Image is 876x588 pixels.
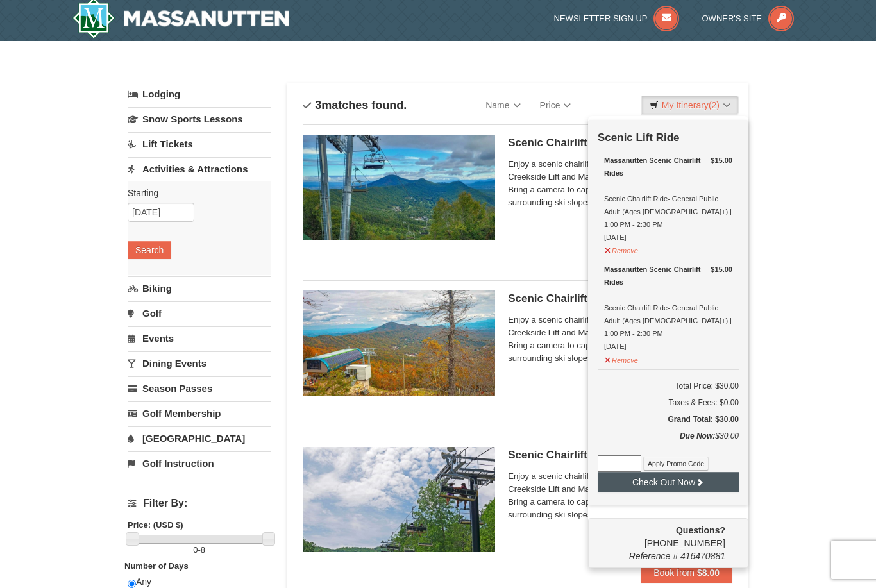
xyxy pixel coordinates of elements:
[680,432,715,441] strong: Due Now:
[128,451,271,475] a: Golf Instruction
[128,157,271,181] a: Activities & Attractions
[629,551,678,561] span: Reference #
[702,13,795,23] a: Owner's Site
[508,137,732,149] h5: Scenic Chairlift Ride | 10:00 AM - 11:30 AM
[530,92,581,118] a: Price
[476,92,530,118] a: Name
[598,524,725,548] span: [PHONE_NUMBER]
[128,351,271,375] a: Dining Events
[128,326,271,350] a: Events
[604,154,732,244] div: Scenic Chairlift Ride- General Public Adult (Ages [DEMOGRAPHIC_DATA]+) | 1:00 PM - 2:30 PM [DATE]
[315,99,321,112] span: 3
[604,263,732,289] div: Massanutten Scenic Chairlift Rides
[128,83,271,106] a: Lodging
[128,520,183,530] strong: Price: (USD $)
[128,376,271,400] a: Season Passes
[128,107,271,131] a: Snow Sports Lessons
[508,292,732,305] h5: Scenic Chairlift Ride | 11:30 AM - 1:00 PM
[598,396,739,409] div: Taxes & Fees: $0.00
[128,401,271,425] a: Golf Membership
[554,13,648,23] span: Newsletter Sign Up
[128,132,271,156] a: Lift Tickets
[128,301,271,325] a: Golf
[508,158,732,209] span: Enjoy a scenic chairlift ride up Massanutten’s signature Creekside Lift and Massanutten's NEW Pea...
[676,525,725,535] strong: Questions?
[697,567,720,578] strong: $8.00
[598,472,739,492] button: Check Out Now
[128,426,271,450] a: [GEOGRAPHIC_DATA]
[604,351,639,367] button: Remove
[554,13,680,23] a: Newsletter Sign Up
[303,99,407,112] h4: matches found.
[128,241,171,259] button: Search
[680,551,725,561] span: 416470881
[508,470,732,521] span: Enjoy a scenic chairlift ride up Massanutten’s signature Creekside Lift and Massanutten's NEW Pea...
[124,561,189,571] strong: Number of Days
[709,100,720,110] span: (2)
[598,430,739,455] div: $30.00
[303,135,495,240] img: 24896431-1-a2e2611b.jpg
[604,263,732,353] div: Scenic Chairlift Ride- General Public Adult (Ages [DEMOGRAPHIC_DATA]+) | 1:00 PM - 2:30 PM [DATE]
[598,380,739,392] h6: Total Price: $30.00
[653,567,695,578] span: Book from
[303,290,495,396] img: 24896431-13-a88f1aaf.jpg
[128,187,261,199] label: Starting
[643,457,709,471] button: Apply Promo Code
[641,562,732,583] button: Book from $8.00
[128,498,271,509] h4: Filter By:
[508,449,732,462] h5: Scenic Chairlift Ride | 1:00 PM - 2:30 PM
[604,154,732,180] div: Massanutten Scenic Chairlift Rides
[711,154,732,167] strong: $15.00
[303,447,495,552] img: 24896431-9-664d1467.jpg
[201,545,205,555] span: 8
[508,314,732,365] span: Enjoy a scenic chairlift ride up Massanutten’s signature Creekside Lift and Massanutten's NEW Pea...
[641,96,739,115] a: My Itinerary(2)
[598,131,680,144] strong: Scenic Lift Ride
[598,413,739,426] h5: Grand Total: $30.00
[193,545,198,555] span: 0
[711,263,732,276] strong: $15.00
[128,544,271,557] label: -
[702,13,762,23] span: Owner's Site
[128,276,271,300] a: Biking
[604,241,639,257] button: Remove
